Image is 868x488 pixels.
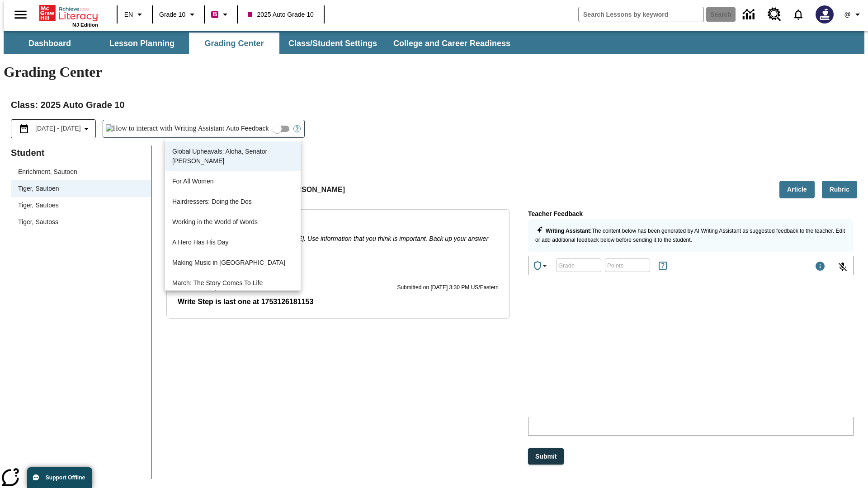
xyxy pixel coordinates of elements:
p: None [4,39,132,47]
p: Making Music in [GEOGRAPHIC_DATA] [172,258,293,267]
p: March: The Story Comes To Life [172,278,293,288]
p: Hairdressers: Doing the Dos [172,197,293,206]
p: Global Upheavals: Aloha, Senator [PERSON_NAME] [172,147,293,166]
p: Thank you for submitting your answer. Here are things that are working and some suggestions for i... [4,7,132,32]
p: Working in the World of Words [172,217,293,227]
body: Type your response here. [4,7,132,183]
p: A Hero Has His Day [172,238,293,247]
p: The student's response does not demonstrate any strengths as it lacks relevant content. [4,54,132,79]
p: For All Women [172,177,293,186]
